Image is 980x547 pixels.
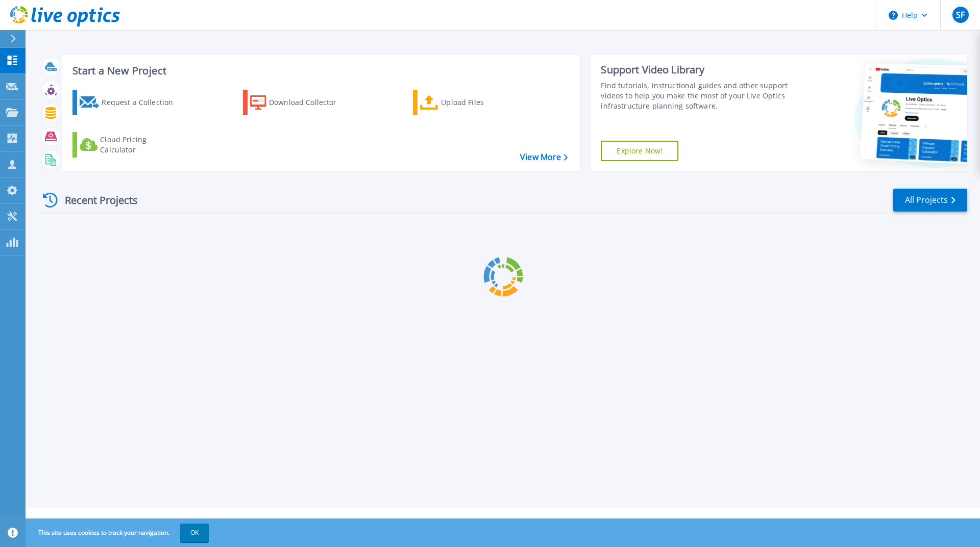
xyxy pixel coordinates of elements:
div: Support Video Library [601,63,793,76]
div: Cloud Pricing Calculator [100,135,182,155]
div: Recent Projects [39,188,152,213]
a: All Projects [893,189,967,212]
a: View More [520,152,568,162]
button: OK [180,524,209,542]
h3: Start a New Project [72,65,568,76]
a: Explore Now! [601,141,678,161]
div: Request a Collection [102,92,183,113]
a: Request a Collection [72,90,186,115]
span: This site uses cookies to track your navigation. [28,524,209,542]
a: Upload Files [413,90,527,115]
span: SF [956,11,965,19]
a: Download Collector [243,90,357,115]
a: Cloud Pricing Calculator [72,132,186,158]
div: Find tutorials, instructional guides and other support videos to help you make the most of your L... [601,81,793,111]
div: Upload Files [441,92,523,113]
div: Download Collector [269,92,351,113]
